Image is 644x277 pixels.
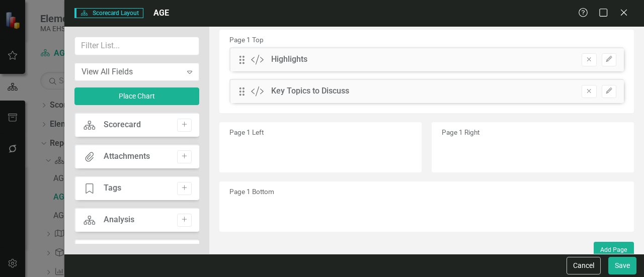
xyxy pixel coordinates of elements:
[104,151,150,162] div: Attachments
[104,182,121,194] div: Tags
[104,119,141,131] div: Scorecard
[104,214,134,226] div: Analysis
[567,257,601,274] button: Cancel
[74,87,199,105] button: Place Chart
[229,36,264,44] small: Page 1 Top
[82,66,182,77] div: View All Fields
[229,188,274,196] small: Page 1 Bottom
[442,128,479,136] small: Page 1 Right
[74,8,143,18] span: Scorecard Layout
[271,54,307,65] div: Highlights
[229,128,264,136] small: Page 1 Left
[74,37,199,55] input: Filter List...
[594,242,634,258] button: Add Page
[271,85,349,97] div: Key Topics to Discuss
[153,8,169,18] span: AGE
[608,257,636,274] button: Save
